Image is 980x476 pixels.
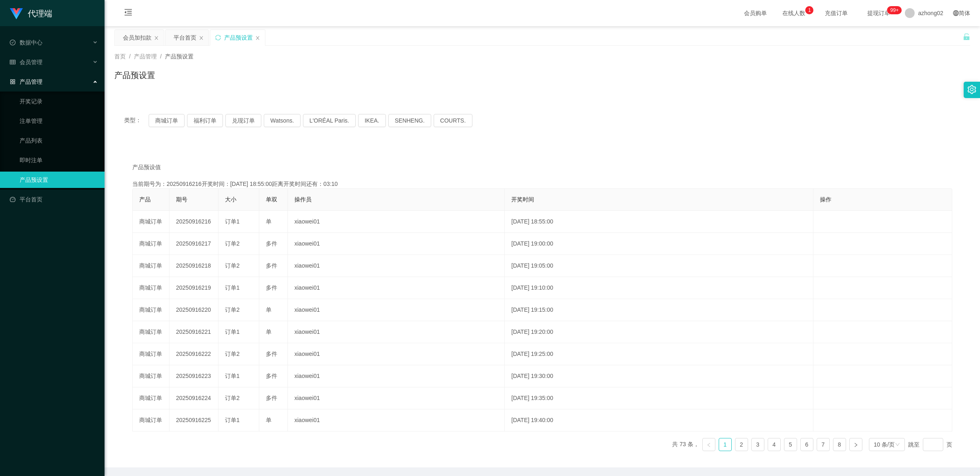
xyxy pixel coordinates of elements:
[225,196,236,203] span: 大小
[169,321,218,343] td: 20250916221
[719,438,731,451] a: 1
[154,36,159,40] i: 图标: close
[123,30,151,45] div: 会员加扣款
[288,365,505,387] td: xiaowei01
[853,442,858,447] i: 图标: right
[133,277,169,299] td: 商城订单
[266,218,272,225] span: 单
[801,438,813,451] a: 6
[169,365,218,387] td: 20250916223
[768,438,780,451] a: 4
[28,0,52,27] h1: 代理端
[124,114,149,127] span: 类型：
[505,299,813,321] td: [DATE] 19:15:00
[266,284,277,291] span: 多件
[133,255,169,277] td: 商城订单
[266,351,277,357] span: 多件
[288,233,505,255] td: xiaowei01
[266,196,277,203] span: 单双
[752,438,764,451] a: 3
[169,255,218,277] td: 20250916218
[805,6,813,14] sup: 1
[224,30,253,45] div: 产品预设置
[10,40,16,45] i: 图标: check-circle-o
[505,365,813,387] td: [DATE] 19:30:00
[20,93,98,110] a: 开奖记录
[702,438,715,451] li: 上一页
[863,10,894,16] span: 提现订单
[821,10,852,16] span: 充值订单
[266,373,277,379] span: 多件
[808,6,811,14] p: 1
[20,152,98,168] a: 即时注单
[169,277,218,299] td: 20250916219
[833,438,846,451] li: 8
[778,10,809,16] span: 在线人数
[288,299,505,321] td: xiaowei01
[511,196,534,203] span: 开奖时间
[505,387,813,409] td: [DATE] 19:35:00
[266,395,277,401] span: 多件
[434,114,472,127] button: COURTS.
[266,417,272,423] span: 单
[784,438,797,451] li: 5
[114,69,155,81] h1: 产品预设置
[114,0,142,27] i: 图标: menu-fold
[10,78,42,85] span: 产品管理
[505,211,813,233] td: [DATE] 18:55:00
[133,409,169,431] td: 商城订单
[288,277,505,299] td: xiaowei01
[225,240,240,247] span: 订单2
[20,113,98,129] a: 注单管理
[20,172,98,188] a: 产品预设置
[255,36,260,40] i: 图标: close
[225,218,240,225] span: 订单1
[169,409,218,431] td: 20250916225
[132,163,161,172] span: 产品预设值
[133,299,169,321] td: 商城订单
[225,114,261,127] button: 兑现订单
[134,53,157,60] span: 产品管理
[833,438,846,451] a: 8
[10,39,42,46] span: 数据中心
[849,438,862,451] li: 下一页
[132,180,952,188] div: 当前期号为：20250916216开奖时间：[DATE] 18:55:00距离开奖时间还有：03:10
[133,387,169,409] td: 商城订单
[266,240,277,247] span: 多件
[225,306,240,313] span: 订单2
[288,211,505,233] td: xiaowei01
[505,255,813,277] td: [DATE] 19:05:00
[266,329,272,335] span: 单
[187,114,223,127] button: 福利订单
[114,53,126,60] span: 首页
[735,438,748,451] a: 2
[225,329,240,335] span: 订单1
[10,59,16,65] i: 图标: table
[800,438,813,451] li: 6
[288,321,505,343] td: xiaowei01
[303,114,356,127] button: L'ORÉAL Paris.
[751,438,764,451] li: 3
[820,196,831,203] span: 操作
[225,373,240,379] span: 订单1
[953,10,959,16] i: 图标: global
[169,343,218,365] td: 20250916222
[288,409,505,431] td: xiaowei01
[505,233,813,255] td: [DATE] 19:00:00
[294,196,312,203] span: 操作员
[10,59,42,65] span: 会员管理
[10,79,16,85] i: 图标: appstore-o
[225,351,240,357] span: 订单2
[133,321,169,343] td: 商城订单
[817,438,829,451] a: 7
[358,114,386,127] button: IKEA.
[887,6,902,14] sup: 1214
[706,442,711,447] i: 图标: left
[505,277,813,299] td: [DATE] 19:10:00
[967,85,976,94] i: 图标: setting
[133,343,169,365] td: 商城订单
[288,343,505,365] td: xiaowei01
[133,365,169,387] td: 商城订单
[133,233,169,255] td: 商城订单
[225,395,240,401] span: 订单2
